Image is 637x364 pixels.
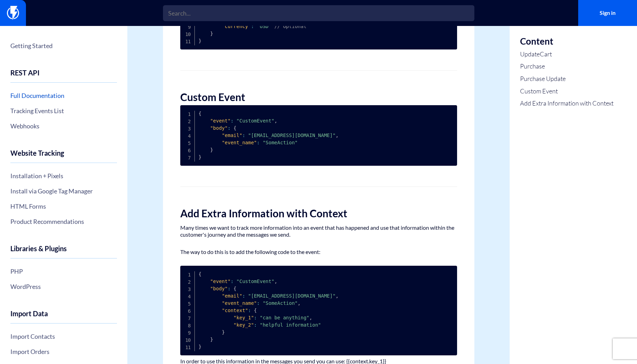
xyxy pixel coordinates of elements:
span: } [199,38,201,44]
input: Search... [163,5,474,21]
h4: Libraries & Plugins [10,245,117,258]
span: "CustomEvent" [236,279,274,284]
span: "CustomEvent" [236,118,274,124]
h4: Website Tracking [10,149,117,163]
span: } [199,154,201,160]
span: "event_name" [222,140,257,145]
span: "event" [210,118,230,124]
span: { [234,125,236,131]
span: "can be anything" [260,315,309,320]
a: Install via Google Tag Manager [10,185,117,197]
span: "key_2" [234,322,254,328]
span: , [336,133,338,138]
span: "SomeAction" [263,300,298,306]
span: } [222,329,225,335]
span: : [257,300,260,306]
h2: Custom Event [180,91,457,103]
span: , [309,315,312,320]
a: Full Documentation [10,90,117,101]
a: Import Contacts [10,330,117,342]
span: "body" [210,286,228,291]
span: "currency" [222,24,251,29]
span: "USD" [257,24,271,29]
h3: Content [520,36,613,46]
span: : [228,125,230,131]
a: Product Recommendations [10,216,117,227]
span: { [254,308,257,313]
span: : [230,118,233,124]
a: Purchase Update [520,74,613,83]
span: : [230,279,233,284]
span: : [254,315,257,320]
span: } [210,147,213,153]
span: , [298,300,300,306]
p: The way to do this is to add the following code to the event: [180,248,457,255]
span: "SomeAction" [263,140,298,145]
a: Custom Event [520,87,613,96]
span: , [274,279,277,284]
span: "helpful information" [260,322,321,328]
span: "body" [210,125,228,131]
span: "[EMAIL_ADDRESS][DOMAIN_NAME]" [248,293,336,299]
a: Tracking Events List [10,105,117,117]
span: : [242,293,245,299]
span: : [248,308,251,313]
h4: REST API [10,69,117,83]
span: { [234,286,236,291]
span: // Optional [274,24,307,29]
p: Many times we want to track more information into an event that has happened and use that informa... [180,224,457,238]
span: , [274,118,277,124]
a: WordPress [10,281,117,292]
span: "context" [222,308,248,313]
span: { [199,271,201,277]
a: PHP [10,265,117,277]
span: } [210,337,213,342]
span: : [228,286,230,291]
span: "email" [222,293,242,299]
span: "key_1" [234,315,254,320]
span: "[EMAIL_ADDRESS][DOMAIN_NAME]" [248,133,336,138]
a: Import Orders [10,346,117,357]
span: : [254,322,257,328]
span: "event_name" [222,300,257,306]
h2: Add Extra Information with Context [180,208,457,219]
span: : [242,133,245,138]
span: } [199,344,201,349]
span: , [336,293,338,299]
a: UpdateCart [520,50,613,59]
span: "email" [222,133,242,138]
a: HTML Forms [10,200,117,212]
a: Getting Started [10,40,117,52]
a: Add Extra Information with Context [520,99,613,108]
a: Webhooks [10,120,117,132]
span: { [199,111,201,116]
span: } [210,31,213,36]
a: Purchase [520,62,613,71]
a: Installation + Pixels [10,170,117,182]
span: : [251,24,254,29]
h4: Import Data [10,310,117,324]
span: "event" [210,279,230,284]
span: : [257,140,260,145]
